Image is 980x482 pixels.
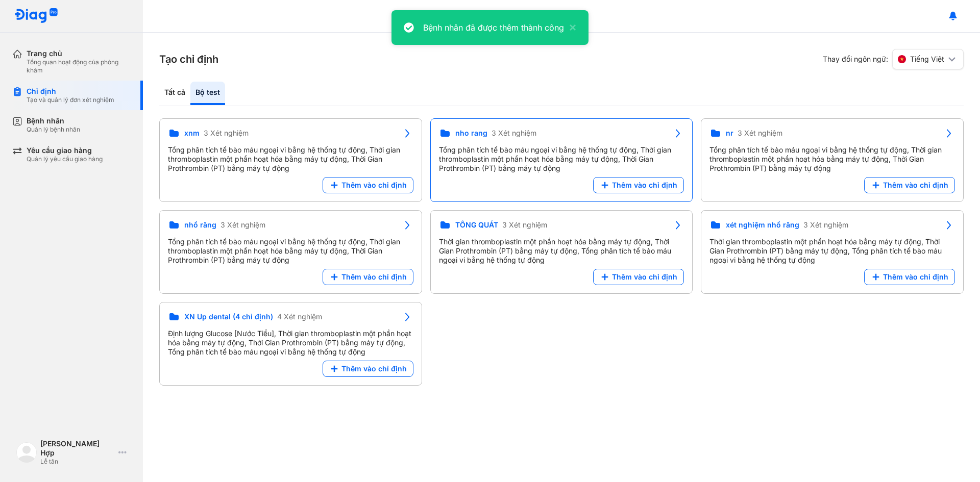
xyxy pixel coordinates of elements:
[27,96,114,104] div: Tạo và quản lý đơn xét nghiệm
[190,82,225,105] div: Bộ test
[423,21,564,34] div: Bệnh nhân đã được thêm thành công
[864,177,955,193] button: Thêm vào chỉ định
[455,220,498,230] span: TỔNG QUÁT
[27,49,131,58] div: Trang chủ
[612,181,677,190] span: Thêm vào chỉ định
[184,220,216,230] span: nhổ răng
[612,272,677,282] span: Thêm vào chỉ định
[40,458,114,466] div: Lễ tân
[726,129,733,138] span: nr
[27,125,80,134] div: Quản lý bệnh nhân
[27,146,103,155] div: Yêu cầu giao hàng
[16,442,37,463] img: logo
[439,145,684,173] div: Tổng phân tích tế bào máu ngoại vi bằng hệ thống tự động, Thời gian thromboplastin một phần hoạt ...
[14,8,58,24] img: logo
[709,237,955,265] div: Thời gian thromboplastin một phần hoạt hóa bằng máy tự động, Thời Gian Prothrombin (PT) bằng máy ...
[709,145,955,173] div: Tổng phân tích tế bào máu ngoại vi bằng hệ thống tự động, Thời gian thromboplastin một phần hoạt ...
[323,361,413,377] button: Thêm vào chỉ định
[27,58,131,74] div: Tổng quan hoạt động của phòng khám
[738,129,782,138] span: 3 Xét nghiệm
[439,237,684,265] div: Thời gian thromboplastin một phần hoạt hóa bằng máy tự động, Thời Gian Prothrombin (PT) bằng máy ...
[277,312,322,321] span: 4 Xét nghiệm
[341,364,407,373] span: Thêm vào chỉ định
[323,269,413,285] button: Thêm vào chỉ định
[823,49,964,69] div: Thay đổi ngôn ngữ:
[502,220,547,230] span: 3 Xét nghiệm
[492,129,536,138] span: 3 Xét nghiệm
[168,329,413,357] div: Định lượng Glucose [Nước Tiểu], Thời gian thromboplastin một phần hoạt hóa bằng máy tự động, Thời...
[184,129,200,138] span: xnm
[726,220,799,230] span: xét nghiệm nhổ răng
[184,312,273,321] span: XN Up dental (4 chỉ định)
[168,145,413,173] div: Tổng phân tích tế bào máu ngoại vi bằng hệ thống tự động, Thời gian thromboplastin một phần hoạt ...
[220,220,265,230] span: 3 Xét nghiệm
[564,21,576,34] button: close
[455,129,487,138] span: nho rang
[341,181,407,190] span: Thêm vào chỉ định
[341,272,407,282] span: Thêm vào chỉ định
[883,272,948,282] span: Thêm vào chỉ định
[168,237,413,265] div: Tổng phân tích tế bào máu ngoại vi bằng hệ thống tự động, Thời gian thromboplastin một phần hoạt ...
[159,82,190,105] div: Tất cả
[883,181,948,190] span: Thêm vào chỉ định
[40,439,114,458] div: [PERSON_NAME] Hợp
[159,52,218,66] h3: Tạo chỉ định
[27,155,103,163] div: Quản lý yêu cầu giao hàng
[593,269,684,285] button: Thêm vào chỉ định
[803,220,848,230] span: 3 Xét nghiệm
[593,177,684,193] button: Thêm vào chỉ định
[27,116,80,125] div: Bệnh nhân
[204,129,249,138] span: 3 Xét nghiệm
[323,177,413,193] button: Thêm vào chỉ định
[27,87,114,96] div: Chỉ định
[864,269,955,285] button: Thêm vào chỉ định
